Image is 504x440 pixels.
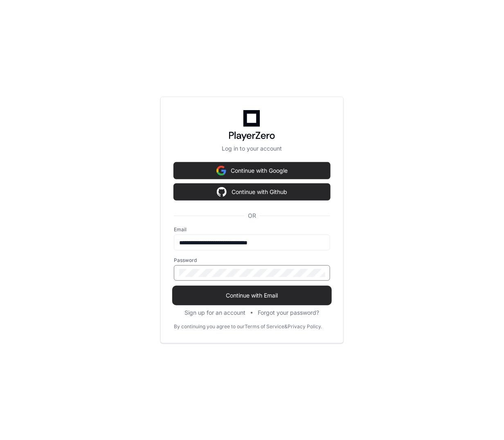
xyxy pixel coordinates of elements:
span: Continue with Email [174,291,330,300]
button: Continue with Github [174,184,330,200]
button: Forgot your password? [258,309,319,317]
button: Sign up for an account [185,309,246,317]
button: Continue with Email [174,287,330,304]
span: OR [245,212,259,220]
a: Privacy Policy. [288,323,322,330]
label: Password [174,257,330,264]
img: Sign in with google [217,184,227,200]
div: By continuing you agree to our [174,323,245,330]
label: Email [174,226,330,233]
p: Log in to your account [174,144,330,153]
button: Continue with Google [174,162,330,179]
a: Terms of Service [245,323,284,330]
div: & [284,323,288,330]
img: Sign in with google [216,162,226,179]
